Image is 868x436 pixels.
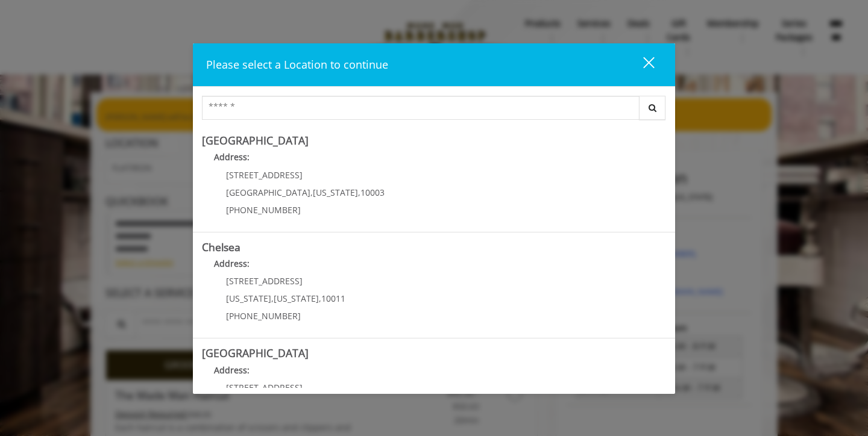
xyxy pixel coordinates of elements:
b: Address: [214,151,250,163]
span: , [271,293,274,304]
span: [GEOGRAPHIC_DATA] [226,187,310,198]
b: [GEOGRAPHIC_DATA] [202,346,309,360]
div: close dialog [629,56,653,74]
span: [US_STATE] [274,293,319,304]
span: , [358,187,360,198]
span: , [310,187,313,198]
input: Search Center [202,96,640,120]
span: 10011 [321,293,345,304]
button: close dialog [621,52,662,77]
div: Center Select [202,96,666,126]
b: [GEOGRAPHIC_DATA] [202,133,309,148]
span: [PHONE_NUMBER] [226,204,301,216]
span: [STREET_ADDRESS] [226,275,303,287]
span: [PHONE_NUMBER] [226,310,301,322]
span: [US_STATE] [226,293,271,304]
span: Please select a Location to continue [206,57,388,72]
i: Search button [646,104,659,112]
span: , [319,293,321,304]
b: Chelsea [202,240,241,254]
span: [STREET_ADDRESS] [226,169,303,181]
b: Address: [214,258,250,269]
span: 10003 [360,187,385,198]
span: [US_STATE] [313,187,358,198]
b: Address: [214,364,250,376]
